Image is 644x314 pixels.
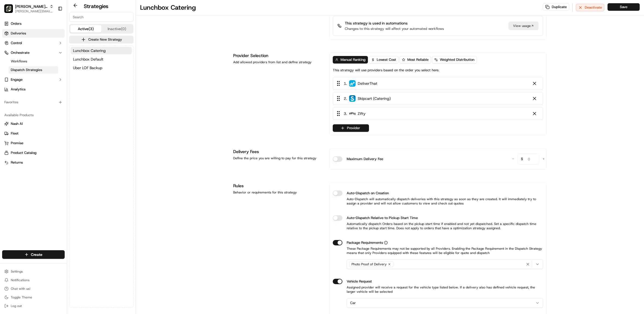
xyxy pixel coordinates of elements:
img: Pei Wei - Little Rock [4,4,13,13]
span: Knowledge Base [11,78,41,83]
div: 3. Zifty [333,107,543,120]
h1: Lunchbox Catering [140,3,196,12]
a: Workflows [9,58,58,65]
div: Available Products [2,111,65,119]
div: Behavior or requirements for this strategy [233,190,323,195]
span: Create [31,252,42,257]
button: Returns [2,158,65,167]
button: Product Catalog [2,149,65,157]
button: [PERSON_NAME][EMAIL_ADDRESS][DOMAIN_NAME] [15,9,53,13]
span: Orders [11,21,21,26]
p: Automatically dispatch Orders based on the pickup start time if enabled and not yet dispatched. S... [333,222,543,230]
a: 💻API Documentation [43,76,88,86]
label: Auto-Dispatch Relative to Pickup Start Time [347,215,418,221]
span: Product Catalog [11,150,36,155]
a: 📗Knowledge Base [3,76,43,86]
span: Zifty [358,111,365,116]
div: Add allowed providers from list and define strategy [233,60,323,64]
span: Lowest Cost [377,57,396,62]
button: Lunchbox Catering [71,47,132,54]
span: Lunchbox Catering [73,48,106,53]
div: Favorites [2,98,65,107]
span: Toggle Theme [11,295,32,299]
img: Nash [5,5,16,16]
span: Chat with us! [11,287,30,291]
button: Photo Proof of Delivery [347,259,543,269]
button: Uber LOF Backup [71,64,132,72]
button: Package Requirements [384,241,388,245]
a: Deliveries [2,29,65,38]
span: Fleet [11,131,19,136]
button: Log out [2,302,65,310]
span: Dispatch Strategies [11,68,42,72]
button: Control [2,39,65,47]
span: Photo Proof of Delivery [352,262,387,266]
button: Inactive (0) [101,25,133,33]
div: 1 . [335,80,377,86]
p: This strategy is used in automations [345,20,444,26]
span: Deliveries [11,31,26,36]
span: Uber LOF Backup [73,65,102,70]
span: Returns [11,160,23,165]
a: Promise [4,141,63,146]
input: Search [69,12,133,22]
button: Toggle Theme [2,294,65,301]
button: Provider [333,124,369,132]
span: Orchestrate [11,50,30,55]
a: View usage [508,22,539,30]
h1: Provider Selection [233,52,323,59]
div: 3 . [335,111,365,117]
button: Most Reliable [400,56,431,63]
span: Weighted Distribution [440,57,474,62]
div: 2. Skipcart (Catering) [333,92,543,105]
div: Start new chat [18,51,88,57]
img: profile_skipcart_partner.png [349,95,356,102]
button: Manual Ranking [333,56,368,63]
span: Skipcart (Catering) [358,96,391,101]
h2: Strategies [84,2,108,10]
button: Deactivate [576,4,604,11]
span: Pylon [53,91,65,95]
button: Create New Strategy [69,36,133,43]
button: [PERSON_NAME] - Little Rock [15,4,47,9]
p: Changes to this strategy will affect your automated workflows [345,26,444,31]
h1: Rules [233,183,323,189]
p: Welcome 👋 [5,22,98,30]
button: Pei Wei - Little Rock[PERSON_NAME] - Little Rock[PERSON_NAME][EMAIL_ADDRESS][DOMAIN_NAME] [2,2,56,15]
div: 2 . [335,96,391,101]
button: Active (3) [70,25,101,33]
span: DeliverThat [358,81,377,86]
button: Create [2,250,65,259]
button: Settings [2,268,65,275]
span: Manual Ranking [341,57,365,62]
span: Package Requirements [347,240,383,245]
a: Powered byPylon [38,91,65,95]
span: Control [11,41,22,45]
label: Auto-Dispatch on Creation [347,190,389,196]
div: 1. DeliverThat [333,77,543,90]
button: Save [608,3,640,11]
h1: Delivery Fees [233,149,323,155]
div: We're available if you need us! [18,57,68,61]
img: profile_deliverthat_partner.png [349,80,356,87]
button: Engage [2,75,65,84]
span: $ [519,154,525,165]
button: Duplicate [543,3,569,11]
span: Engage [11,77,23,82]
a: Product Catalog [4,150,63,155]
a: Fleet [4,131,63,136]
label: Vehicle Request [347,279,372,284]
span: Promise [11,141,23,146]
button: Fleet [2,129,65,138]
button: Start new chat [91,53,98,59]
button: Notifications [2,276,65,284]
button: Nash AI [2,119,65,128]
div: 📗 [5,79,10,83]
a: Returns [4,160,63,165]
span: Notifications [11,278,30,282]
